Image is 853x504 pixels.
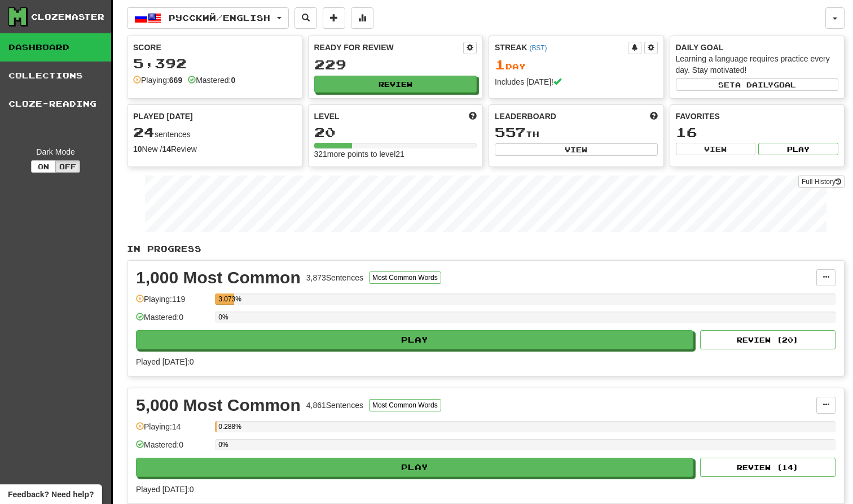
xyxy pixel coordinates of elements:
[314,76,477,93] button: Review
[133,42,296,53] div: Score
[469,111,477,122] span: Score more points to level up
[133,56,296,71] div: 5,392
[306,400,363,411] div: 4,861 Sentences
[31,11,104,23] div: Clozemaster
[133,125,296,140] div: sentences
[314,58,477,72] div: 229
[495,111,556,122] span: Leaderboard
[136,293,209,312] div: Playing: 119
[306,272,363,283] div: 3,873 Sentences
[529,44,547,52] a: (BST)
[136,485,194,494] span: Played [DATE]: 0
[169,76,182,85] strong: 669
[188,74,235,86] div: Mastered:
[758,143,838,155] button: Play
[650,111,658,122] span: This week in points, UTC
[314,111,340,122] span: Level
[676,42,839,53] div: Daily Goal
[127,7,289,29] button: Русский/English
[136,421,209,440] div: Playing: 14
[136,357,194,366] span: Played [DATE]: 0
[133,74,182,86] div: Playing:
[136,439,209,458] div: Mastered: 0
[495,42,628,53] div: Streak
[495,76,658,87] div: Includes [DATE]!
[495,143,658,156] button: View
[369,271,441,284] button: Most Common Words
[136,312,209,330] div: Mastered: 0
[31,160,56,173] button: On
[676,143,756,155] button: View
[314,125,477,139] div: 20
[323,7,345,29] button: Add sentence to collection
[351,7,373,29] button: More stats
[162,144,171,154] strong: 14
[133,124,155,140] span: 24
[314,42,464,53] div: Ready for Review
[676,78,839,91] button: Seta dailygoal
[314,148,477,160] div: 321 more points to level 21
[55,160,80,173] button: Off
[495,58,658,72] div: Day
[169,13,270,23] span: Русский / English
[133,144,142,154] strong: 10
[136,269,301,286] div: 1,000 Most Common
[700,330,836,349] button: Review (20)
[700,458,836,477] button: Review (14)
[676,53,839,76] div: Learning a language requires practice every day. Stay motivated!
[136,397,301,414] div: 5,000 Most Common
[735,81,773,89] span: a daily
[127,243,845,255] p: In Progress
[218,293,234,305] div: 3.073%
[495,56,505,72] span: 1
[231,76,235,85] strong: 0
[676,111,839,122] div: Favorites
[676,125,839,139] div: 16
[133,143,296,155] div: New / Review
[136,458,693,477] button: Play
[798,176,845,188] a: Full History
[8,146,103,157] div: Dark Mode
[369,399,441,411] button: Most Common Words
[136,330,693,349] button: Play
[294,7,317,29] button: Search sentences
[495,125,658,140] div: th
[8,489,94,500] span: Open feedback widget
[495,124,526,140] span: 557
[133,111,193,122] span: Played [DATE]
